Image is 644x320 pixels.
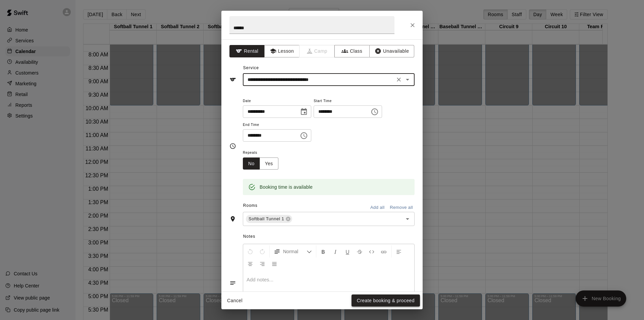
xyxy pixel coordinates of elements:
button: Close [407,19,419,31]
button: Format Italics [330,245,341,258]
button: Format Underline [342,245,353,258]
button: Choose date, selected date is Sep 14, 2025 [297,105,311,119]
button: Insert Code [366,245,377,258]
div: outlined button group [243,157,278,170]
button: No [243,157,260,170]
button: Choose time, selected time is 10:30 AM [297,129,311,142]
button: Choose time, selected time is 10:00 AM [368,105,381,119]
button: Open [403,214,412,224]
div: Booking time is available [260,181,313,193]
button: Create booking & proceed [352,294,420,307]
button: Unavailable [369,45,414,57]
svg: Notes [229,280,236,286]
button: Insert Link [378,245,389,258]
span: End Time [243,121,311,130]
svg: Service [229,76,236,83]
button: Open [403,75,412,84]
button: Add all [367,202,388,213]
span: Repeats [243,148,284,157]
button: Format Strikethrough [354,245,365,258]
svg: Rooms [229,216,236,222]
span: Date [243,97,311,106]
button: Remove all [388,202,415,213]
button: Cancel [224,294,246,307]
span: Service [243,65,259,70]
div: Softball Tunnel 1 [246,215,292,223]
span: Notes [243,231,415,242]
span: Softball Tunnel 1 [246,216,287,222]
span: Normal [283,248,307,255]
button: Redo [257,245,268,258]
button: Undo [245,245,256,258]
button: Formatting Options [271,245,315,258]
span: Start Time [314,97,382,106]
button: Class [334,45,370,57]
button: Justify Align [269,258,280,270]
button: Left Align [393,245,405,258]
svg: Timing [229,143,236,149]
button: Clear [394,75,404,84]
button: Yes [260,157,278,170]
span: Rooms [243,203,258,208]
span: Camps can only be created in the Services page [300,45,335,57]
button: Center Align [245,258,256,270]
button: Lesson [264,45,300,57]
button: Format Bold [318,245,329,258]
button: Right Align [257,258,268,270]
button: Rental [229,45,265,57]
